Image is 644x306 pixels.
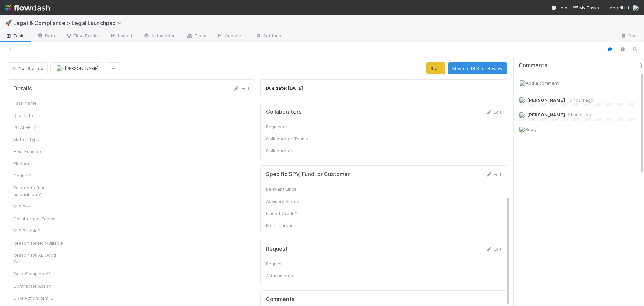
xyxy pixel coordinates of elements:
div: Requester [266,123,316,130]
span: Legal & Compliance > Legal Launchpad [13,19,125,26]
div: Ontime? [13,172,64,179]
a: Edit [486,109,501,115]
strong: Due date: [DATE] [266,85,303,91]
a: Layout [105,31,138,42]
div: Line of Credit? [266,210,316,217]
img: logo-inverted-e16ddd16eac7371096b0.svg [5,2,50,13]
div: Task name [13,100,64,106]
img: avatar_ba76ddef-3fd0-4be4-9bc3-126ad567fcd5.png [519,126,525,133]
h5: Specific SPV, Fund, or Customer [266,171,350,178]
a: Edit [486,246,501,252]
div: Due Date [13,112,64,119]
img: avatar_ba76ddef-3fd0-4be4-9bc3-126ad567fcd5.png [56,65,63,72]
div: Contractor Assist [13,282,64,289]
div: DLS Billable? [13,227,64,234]
span: 🚀 [5,20,12,26]
img: avatar_ba76ddef-3fd0-4be4-9bc3-126ad567fcd5.png [519,80,526,86]
span: [PERSON_NAME] [527,97,565,103]
h5: Collaborators [266,108,302,115]
div: Help [551,4,567,11]
div: Collaborator Teams [13,215,64,222]
div: Collaborators [266,147,316,154]
img: avatar_ba76ddef-3fd0-4be4-9bc3-126ad567fcd5.png [519,97,525,103]
span: Not Started [11,65,43,71]
button: [PERSON_NAME] [50,62,103,74]
h5: Details [13,85,32,92]
div: Reason for AL Good Will [13,252,64,265]
span: AngelList [610,5,629,10]
div: Front Thread [266,222,316,229]
span: 16 hours ago [565,98,593,103]
div: Collaborator Teams [266,135,316,142]
a: Data [32,31,60,42]
a: My Tasks [573,4,599,11]
a: Flow Builder [60,31,105,42]
div: Advisory Status [266,198,316,205]
img: avatar_ba76ddef-3fd0-4be4-9bc3-126ad567fcd5.png [632,5,639,11]
div: Relates to fund amendment? [13,184,64,198]
div: Relevant Links [266,186,316,192]
a: Docs [615,31,644,42]
h5: Request [266,246,288,252]
a: Analytics [212,31,250,42]
div: Reason for Non-Billable [13,239,64,246]
a: Edit [486,172,501,177]
button: Move to DLS for Review [448,62,507,74]
div: CRM Action Item ID [13,295,64,301]
button: Not Started [8,62,48,74]
a: Team [181,31,212,42]
span: My Tasks [573,5,599,10]
span: Reply... [525,127,540,132]
span: [PERSON_NAME] [527,112,565,117]
div: Hour Estimate [13,148,64,155]
button: Start [426,62,445,74]
div: DLS Fee [13,203,64,210]
span: 2 hours ago [565,112,591,117]
div: Matter Type [13,136,64,143]
div: Work Completed? [13,270,64,277]
a: Automation [138,31,181,42]
h5: Comments [266,296,502,303]
span: [PERSON_NAME] [65,65,99,71]
a: Edit [233,86,249,91]
span: Tasks [5,32,26,39]
span: Flow Builder [66,32,99,39]
span: Add a comment... [526,80,562,86]
div: Attachments [266,272,316,279]
div: Request [266,260,316,267]
span: Comments [519,62,547,69]
a: Settings [250,31,286,42]
div: P0 ALERT? [13,124,64,131]
div: Planned [13,160,64,167]
img: avatar_04f2f553-352a-453f-b9fb-c6074dc60769.png [519,112,525,118]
